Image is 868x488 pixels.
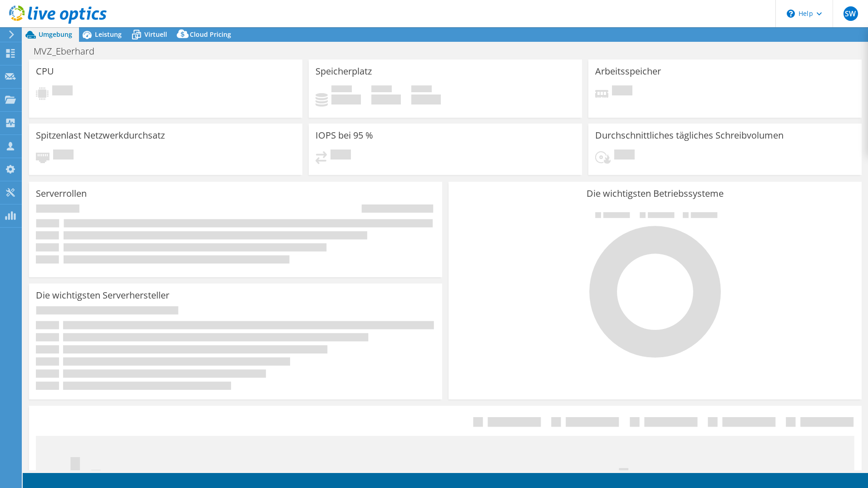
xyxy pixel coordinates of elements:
h3: Serverrollen [36,189,87,199]
span: Umgebung [39,30,72,39]
h3: IOPS bei 95 % [316,130,373,140]
h4: 0 GiB [331,95,361,105]
span: Belegt [331,85,352,95]
svg: \n [787,10,795,18]
h3: Die wichtigsten Betriebssysteme [455,189,855,199]
span: Ausstehend [53,149,74,162]
span: Ausstehend [330,149,351,162]
h1: MVZ_Eberhard [30,46,108,56]
span: Cloud Pricing [190,30,231,39]
span: Ausstehend [612,85,632,98]
h4: 0 GiB [371,95,401,105]
span: Insgesamt [411,85,432,95]
h4: 0 GiB [411,95,441,105]
span: Verfügbar [371,85,392,95]
span: SW [843,6,858,21]
h3: Speicherplatz [316,66,372,76]
h3: Arbeitsspeicher [595,66,661,76]
h3: Spitzenlast Netzwerkdurchsatz [36,130,165,140]
span: Virtuell [144,30,167,39]
h3: Durchschnittliches tägliches Schreibvolumen [595,130,784,140]
h3: Die wichtigsten Serverhersteller [36,290,169,300]
span: Ausstehend [614,149,635,162]
span: Leistung [95,30,122,39]
span: Ausstehend [52,85,73,98]
h3: CPU [36,66,54,76]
